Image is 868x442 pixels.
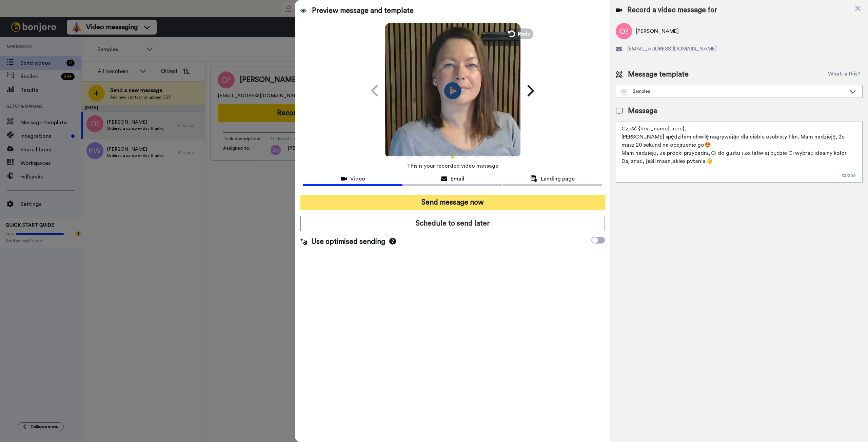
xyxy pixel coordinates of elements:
[541,175,575,183] span: Landing page
[622,88,846,95] div: Samples
[616,122,863,183] textarea: Cześć {first_name|there}, [PERSON_NAME] spędziłam chwilę nagrywając dla ciebie osobisty film. Mam...
[300,216,605,231] button: Schedule to send later
[622,89,627,94] img: Message-temps.svg
[300,195,605,210] button: Send message now
[311,237,385,247] span: Use optimised sending
[451,175,464,183] span: Email
[628,69,689,80] span: Message template
[826,69,863,80] button: What is this?
[350,175,365,183] span: Video
[407,159,498,173] span: This is your recorded video message
[628,106,657,116] span: Message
